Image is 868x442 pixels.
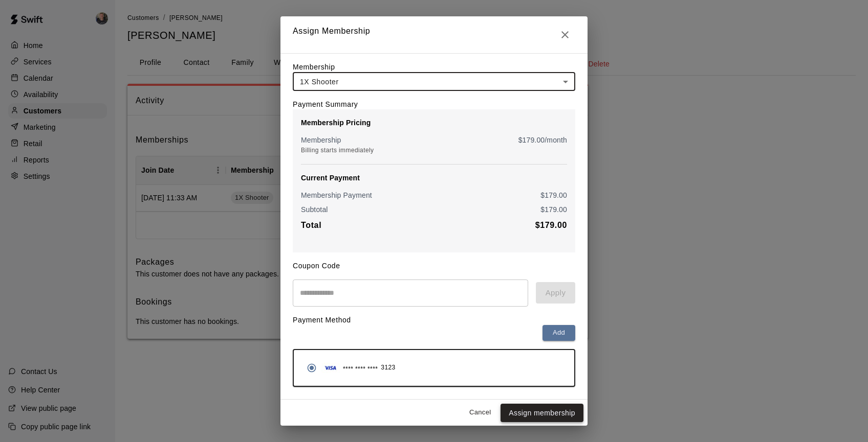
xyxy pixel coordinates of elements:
[464,405,496,421] button: Cancel
[301,221,321,229] b: Total
[540,190,567,200] p: $ 179.00
[535,221,567,229] b: $ 179.00
[293,316,351,324] label: Payment Method
[301,204,328,215] p: Subtotal
[293,63,335,71] label: Membership
[293,72,575,91] div: 1X Shooter
[293,100,358,108] label: Payment Summary
[301,190,372,200] p: Membership Payment
[555,25,575,45] button: Close
[501,404,583,423] button: Assign membership
[301,173,567,183] p: Current Payment
[301,118,567,128] p: Membership Pricing
[518,135,567,145] p: $ 179.00 /month
[301,147,374,154] span: Billing starts immediately
[542,325,575,341] button: Add
[381,363,395,373] span: 3123
[293,262,340,270] label: Coupon Code
[280,16,588,53] h2: Assign Membership
[321,363,340,373] img: Credit card brand logo
[301,135,341,145] p: Membership
[540,204,567,215] p: $ 179.00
